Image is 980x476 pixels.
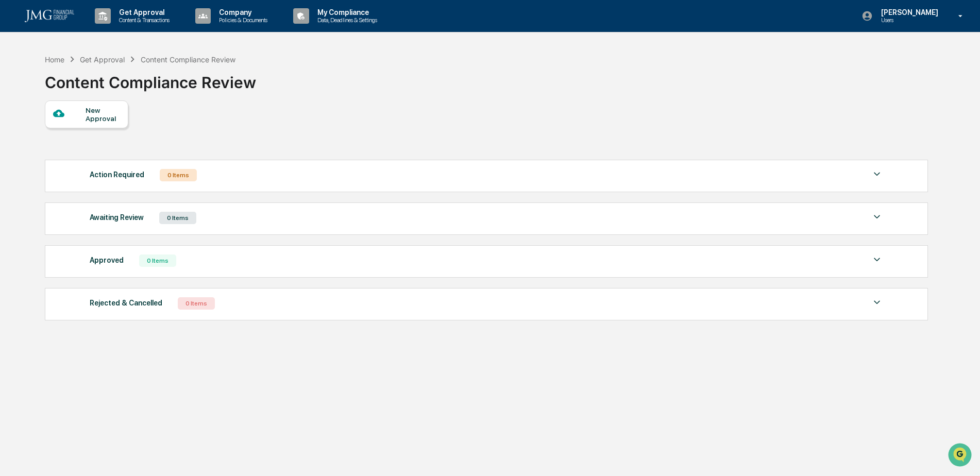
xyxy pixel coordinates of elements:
img: caret [871,211,883,223]
p: Policies & Documents [211,16,273,24]
div: 🖐️ [10,131,19,139]
p: Company [211,8,273,16]
p: [PERSON_NAME] [873,8,943,16]
div: Start new chat [35,79,169,89]
p: How can we help? [10,22,188,38]
span: Data Lookup [21,149,65,160]
div: 0 Items [139,254,176,267]
p: Get Approval [111,8,175,16]
div: 0 Items [160,169,197,181]
a: 🖐️Preclearance [6,126,71,144]
div: Awaiting Review [90,211,144,224]
div: 0 Items [159,212,196,224]
span: Attestations [85,130,128,140]
p: Content & Transactions [111,16,175,24]
div: Home [45,55,64,64]
p: Users [873,16,943,24]
div: 0 Items [178,297,215,310]
div: We're available if you need us! [35,89,130,97]
img: 1746055101610-c473b297-6a78-478c-a979-82029cc54cd1 [10,79,29,97]
span: Pylon [103,175,125,182]
img: caret [871,253,883,266]
p: My Compliance [309,8,382,16]
div: Get Approval [80,55,125,64]
div: Content Compliance Review [45,65,256,92]
img: caret [871,296,883,309]
a: Powered byPylon [73,174,125,182]
div: New Approval [86,106,120,123]
p: Data, Deadlines & Settings [309,16,382,24]
div: 🔎 [10,150,19,159]
span: Preclearance [21,130,66,140]
img: caret [871,168,883,180]
div: Approved [90,253,124,267]
a: 🔎Data Lookup [6,145,69,164]
div: 🗄️ [75,131,83,139]
div: Content Compliance Review [141,55,235,64]
iframe: Open customer support [947,442,975,470]
div: Rejected & Cancelled [90,296,162,310]
img: logo [25,10,74,22]
button: Start new chat [175,82,188,94]
div: Action Required [90,168,144,181]
a: 🗄️Attestations [71,126,132,144]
